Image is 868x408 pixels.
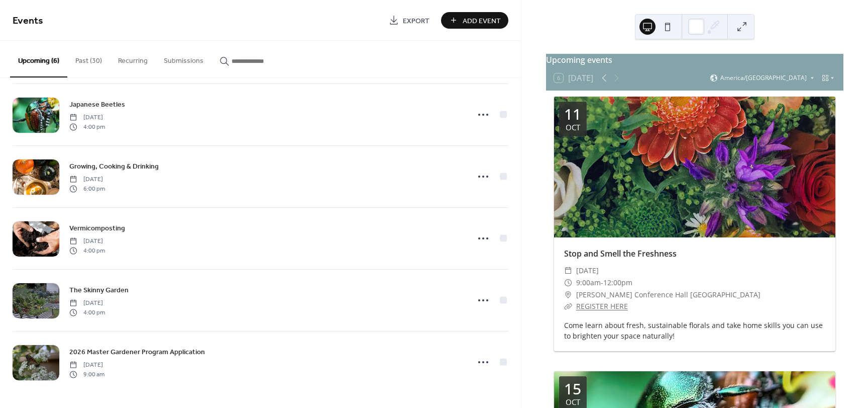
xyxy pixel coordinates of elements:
[564,107,581,122] div: 11
[13,11,43,31] span: Events
[69,175,105,184] span: [DATE]
[69,246,105,255] span: 4:00 pm
[576,265,599,277] span: [DATE]
[564,277,572,289] div: ​
[69,160,159,172] a: Growing, Cooking & Drinking
[566,124,580,131] div: Oct
[69,99,125,110] a: Japanese Beetles
[67,41,110,76] button: Past (30)
[10,41,67,77] button: Upcoming (6)
[156,41,211,76] button: Submissions
[603,277,632,289] span: 12:00pm
[564,265,572,277] div: ​
[576,289,761,301] span: [PERSON_NAME] Conference Hall [GEOGRAPHIC_DATA]
[69,113,105,122] span: [DATE]
[463,16,501,26] span: Add Event
[69,184,105,193] span: 6:00 pm
[566,398,580,406] div: Oct
[110,41,156,76] button: Recurring
[69,370,104,379] span: 9:00 am
[69,122,105,131] span: 4:00 pm
[69,347,205,358] span: 2026 Master Gardener Program Application
[576,301,628,311] a: REGISTER HERE
[601,277,603,289] span: -
[564,248,677,259] a: Stop and Smell the Freshness
[554,320,835,341] div: Come learn about fresh, sustainable florals and take home skills you can use to brighten your spa...
[546,54,843,66] div: Upcoming events
[69,222,125,234] a: Vermicomposting
[69,299,105,308] span: [DATE]
[564,381,581,396] div: 15
[564,300,572,312] div: ​
[69,346,205,358] a: 2026 Master Gardener Program Application
[69,100,125,110] span: Japanese Beetles
[576,277,601,289] span: 9:00am
[441,12,508,29] button: Add Event
[69,285,129,296] span: The Skinny Garden
[720,75,807,81] span: America/[GEOGRAPHIC_DATA]
[69,161,159,172] span: Growing, Cooking & Drinking
[564,289,572,301] div: ​
[381,12,437,29] a: Export
[69,361,104,370] span: [DATE]
[69,223,125,234] span: Vermicomposting
[69,308,105,317] span: 4:00 pm
[69,237,105,246] span: [DATE]
[403,16,429,26] span: Export
[69,284,129,296] a: The Skinny Garden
